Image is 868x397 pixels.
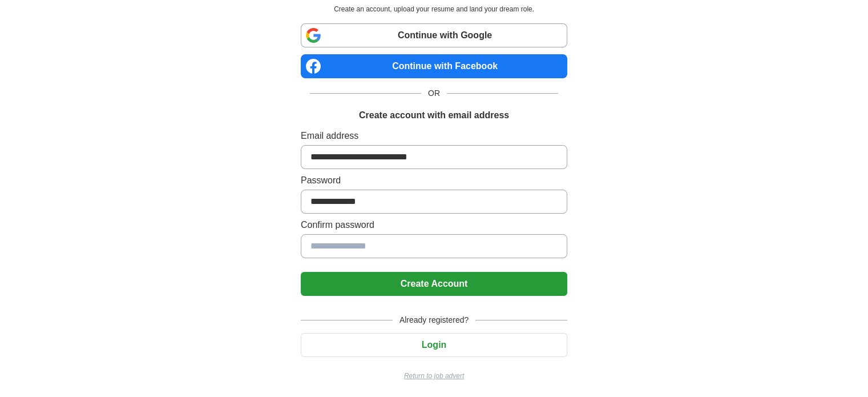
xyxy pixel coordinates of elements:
[301,54,567,78] a: Continue with Facebook
[421,87,447,99] span: OR
[303,4,565,14] p: Create an account, upload your resume and land your dream role.
[359,109,509,122] h1: Create account with email address
[301,340,567,350] a: Login
[301,174,567,187] label: Password
[301,272,567,296] button: Create Account
[301,333,567,357] button: Login
[301,23,567,47] a: Continue with Google
[301,371,567,381] a: Return to job advert
[301,129,567,143] label: Email address
[393,314,475,326] span: Already registered?
[301,218,567,232] label: Confirm password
